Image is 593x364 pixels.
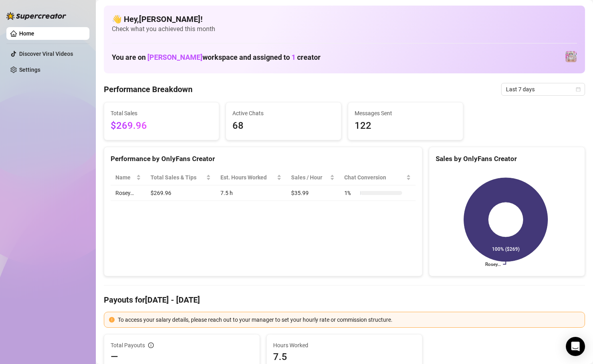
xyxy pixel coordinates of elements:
a: Home [19,30,34,37]
h4: Payouts for [DATE] - [DATE] [104,294,585,305]
span: Last 7 days [506,83,580,95]
span: Active Chats [232,109,334,118]
th: Sales / Hour [286,170,339,185]
a: Settings [19,67,40,73]
span: exclamation-circle [109,317,115,323]
td: $35.99 [286,185,339,201]
span: Total Sales [111,109,212,118]
span: 68 [232,118,334,134]
span: 122 [355,118,456,134]
div: Open Intercom Messenger [566,337,585,356]
span: Sales / Hour [291,173,328,182]
span: Total Payouts [111,341,145,350]
td: $269.96 [146,185,216,201]
h1: You are on workspace and assigned to creator [112,53,321,62]
span: [PERSON_NAME] [147,53,202,61]
span: 1 % [344,189,357,197]
img: Rosey [565,51,577,62]
div: Sales by OnlyFans Creator [436,153,578,164]
td: Rosey… [111,185,146,201]
span: info-circle [148,342,154,348]
span: Messages Sent [355,109,456,118]
div: Performance by OnlyFans Creator [111,153,416,164]
span: 1 [292,53,296,61]
span: Chat Conversion [344,173,405,182]
a: Discover Viral Videos [19,51,73,57]
img: logo-BBDzfeDw.svg [6,12,66,20]
th: Name [111,170,146,185]
div: To access your salary details, please reach out to your manager to set your hourly rate or commis... [118,315,580,324]
span: calendar [576,87,581,92]
h4: 👋 Hey, [PERSON_NAME] ! [112,14,577,25]
span: 7.5 [273,350,416,363]
text: Rosey… [485,262,501,267]
span: Check what you achieved this month [112,25,577,33]
span: Name [115,173,135,182]
span: $269.96 [111,118,212,134]
th: Total Sales & Tips [146,170,216,185]
div: Est. Hours Worked [220,173,275,182]
h4: Performance Breakdown [104,84,192,95]
th: Chat Conversion [339,170,416,185]
span: Hours Worked [273,341,416,350]
td: 7.5 h [216,185,286,201]
span: Total Sales & Tips [151,173,204,182]
span: — [111,350,118,363]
